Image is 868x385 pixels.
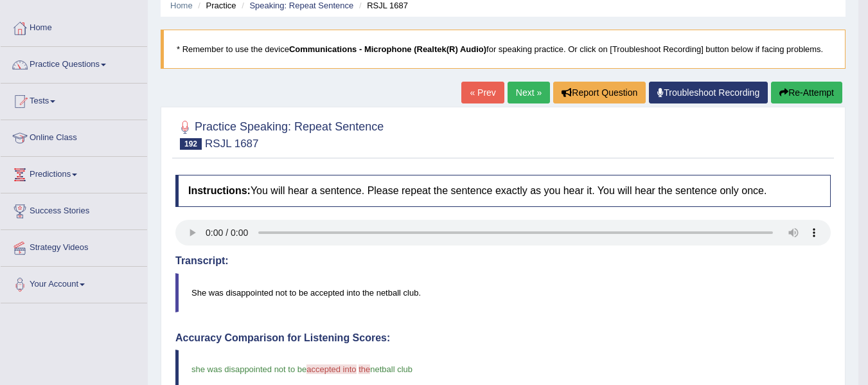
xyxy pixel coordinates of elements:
a: Success Stories [1,193,147,226]
a: « Prev [461,82,504,103]
b: Instructions: [188,185,251,196]
a: Tests [1,84,147,116]
small: RSJL 1687 [205,138,258,150]
h4: Accuracy Comparison for Listening Scores: [175,332,831,344]
span: 192 [180,138,202,150]
a: Next » [508,82,550,103]
a: Strategy Videos [1,230,147,262]
a: Predictions [1,157,147,189]
span: she was disappointed not to be [191,364,306,374]
a: Home [1,10,147,42]
a: Practice Questions [1,47,147,79]
blockquote: * Remember to use the device for speaking practice. Or click on [Troubleshoot Recording] button b... [161,30,846,69]
button: Re-Attempt [771,82,842,103]
blockquote: She was disappointed not to be accepted into the netball club. [175,273,831,312]
h4: Transcript: [175,255,831,267]
a: Speaking: Repeat Sentence [249,1,353,10]
span: accepted into [306,364,356,374]
h2: Practice Speaking: Repeat Sentence [175,118,384,150]
h4: You will hear a sentence. Please repeat the sentence exactly as you hear it. You will hear the se... [175,175,831,207]
a: Your Account [1,267,147,299]
button: Report Question [553,82,646,103]
a: Home [170,1,193,10]
a: Troubleshoot Recording [649,82,768,103]
span: netball club [370,364,412,374]
b: Communications - Microphone (Realtek(R) Audio) [289,44,486,54]
span: the [359,364,370,374]
a: Online Class [1,120,147,152]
